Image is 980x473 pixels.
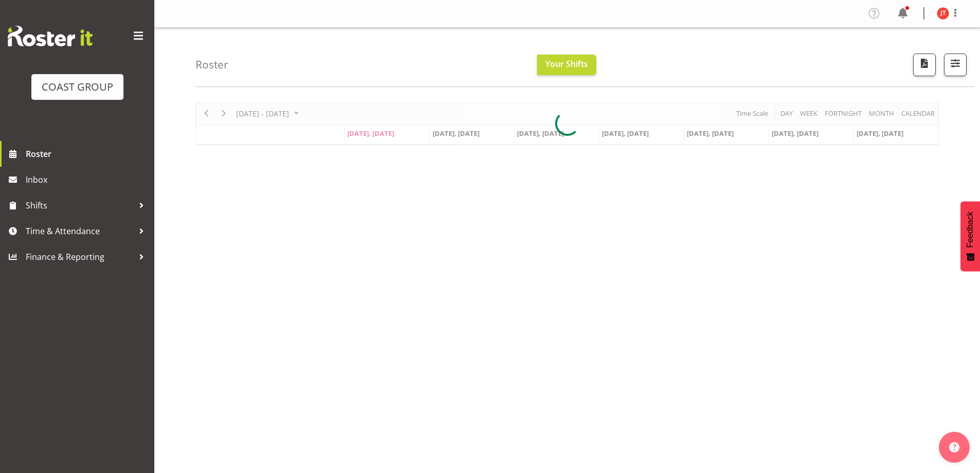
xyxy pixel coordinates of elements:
[949,442,959,452] img: help-xxl-2.png
[195,59,228,71] h4: Roster
[537,55,596,75] button: Your Shifts
[937,7,949,20] img: justin-te-moananui9951.jpg
[966,212,975,248] span: Feedback
[8,26,93,46] img: Rosterit website logo
[545,58,588,69] span: Your Shifts
[960,201,980,271] button: Feedback - Show survey
[42,79,113,95] div: COAST GROUP
[913,54,936,76] button: Download a PDF of the roster according to the set date range.
[26,146,149,162] span: Roster
[26,223,134,239] span: Time & Attendance
[944,54,967,76] button: Filter Shifts
[26,198,134,213] span: Shifts
[26,172,149,187] span: Inbox
[26,249,134,265] span: Finance & Reporting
